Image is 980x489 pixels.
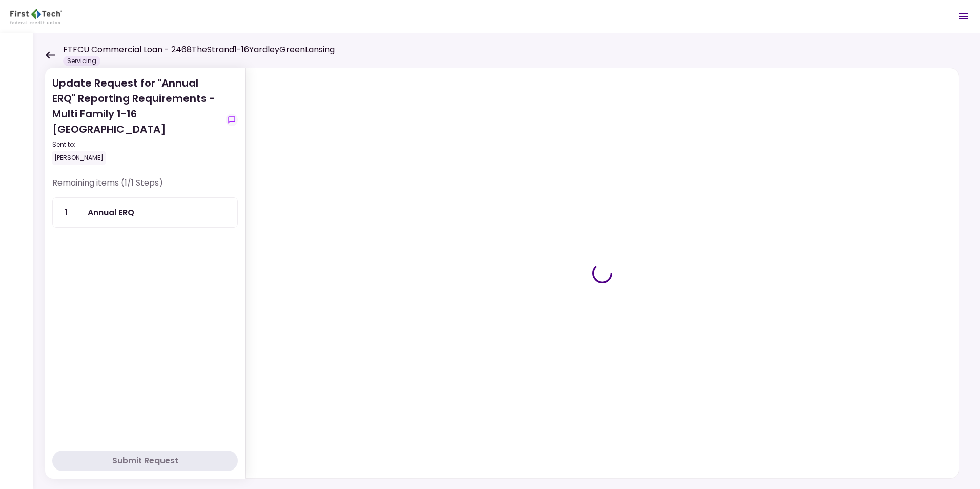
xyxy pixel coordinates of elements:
div: Update Request for "Annual ERQ" Reporting Requirements - Multi Family 1-16 [GEOGRAPHIC_DATA] [52,75,221,165]
div: Submit Request [112,455,178,467]
a: 1Annual ERQ [52,197,238,228]
img: Partner icon [10,9,62,24]
h1: FTFCU Commercial Loan - 2468TheStrand1-16YardleyGreenLansing [63,44,335,56]
div: Sent to: [52,140,221,149]
button: Open menu [951,4,976,29]
button: show-messages [226,114,238,126]
div: [PERSON_NAME] [52,151,106,165]
div: Annual ERQ [88,206,134,219]
button: Submit Request [52,451,238,471]
div: Servicing [63,56,100,66]
div: 1 [53,198,79,227]
div: Remaining items (1/1 Steps) [52,177,238,197]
